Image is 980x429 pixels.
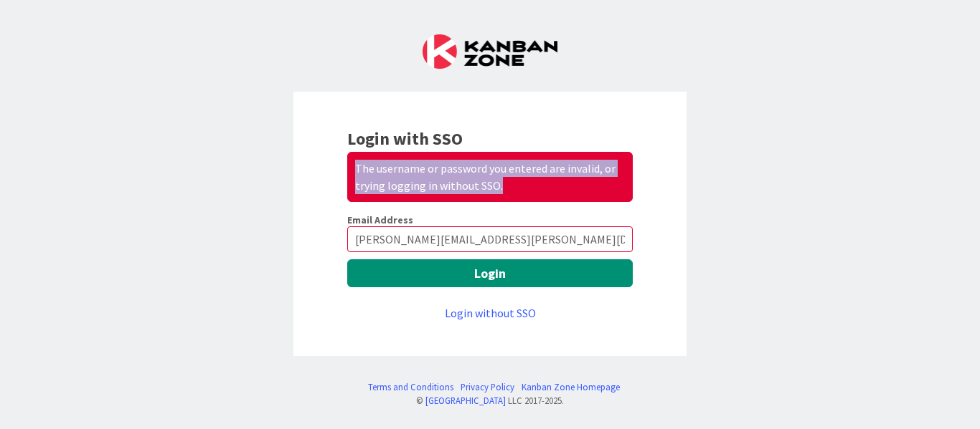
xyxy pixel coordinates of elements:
[347,127,463,150] b: Login with SSO
[461,380,514,394] a: Privacy Policy
[368,380,453,394] a: Terms and Conditions
[445,306,536,320] a: Login without SSO
[347,213,413,226] label: Email Address
[347,259,633,287] button: Login
[361,394,620,408] div: © LLC 2017- 2025 .
[522,380,620,394] a: Kanban Zone Homepage
[423,34,557,69] img: Kanban Zone
[425,395,506,406] a: [GEOGRAPHIC_DATA]
[347,152,633,202] div: The username or password you entered are invalid, or trying logging in without SSO.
